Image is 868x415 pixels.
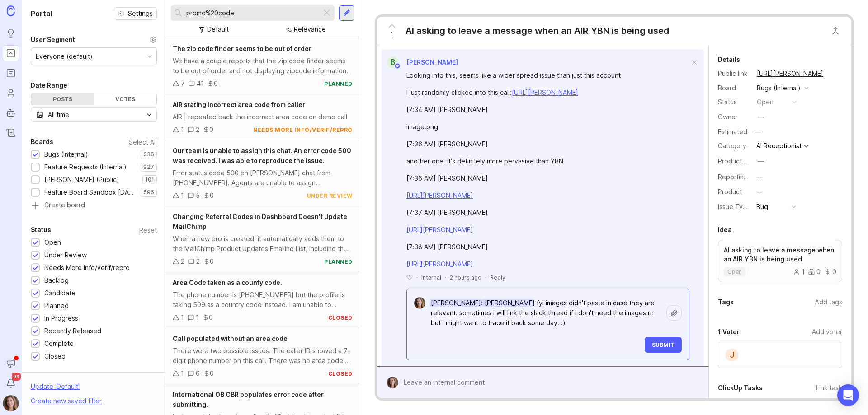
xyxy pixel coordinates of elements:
span: AIR stating incorrect area code from caller [173,101,305,108]
a: [URL][PERSON_NAME] [406,226,473,233]
a: The zip code finder seems to be out of orderWe have a couple reports that the zip code finder see... [165,38,360,94]
div: Candidate [44,288,75,298]
div: · [445,274,446,281]
img: member badge [394,63,401,70]
span: Area Code taken as a county code. [173,279,282,286]
div: Needs More Info/verif/repro [44,263,130,273]
div: 0 [209,312,213,322]
a: Our team is unable to assign this chat. An error code 500 was received. I was able to reproduce t... [165,140,360,206]
div: Estimated [718,129,747,135]
a: AI asking to leave a message when an AIR YBN is being usedopen100 [718,240,842,282]
a: Portal [3,45,19,61]
span: The zip code finder seems to be out of order [173,45,311,52]
a: Create board [31,202,157,210]
div: 2 [196,256,200,266]
div: Closed [44,351,66,361]
div: [7:36 AM] [PERSON_NAME] [406,139,689,149]
div: Bug [756,202,768,212]
div: Add tags [815,297,842,307]
span: 99 [12,373,21,381]
a: Roadmaps [3,65,19,81]
div: needs more info/verif/repro [253,126,353,134]
div: When a new pro is created, it automatically adds them to the MailChimp Product Updates Emailing L... [173,234,353,254]
div: Feature Board Sandbox [DATE] [44,187,136,197]
div: 0 [210,256,214,266]
div: closed [328,370,353,378]
div: Link task [816,383,842,393]
h1: Portal [31,8,52,19]
div: Feature Requests (Internal) [44,162,127,172]
img: Maddy Martin [414,297,425,309]
div: The phone number is [PHONE_NUMBER] but the profile is taking 509 as a country code instead. I am ... [173,290,353,310]
div: 0 [824,269,836,275]
div: 2 [196,125,199,135]
div: 6 [196,368,200,378]
div: 1 [793,269,805,275]
a: Settings [114,7,157,20]
img: Maddy Martin [387,377,398,388]
div: User Segment [31,34,75,45]
a: [URL][PERSON_NAME] [512,89,578,96]
div: Everyone (default) [36,51,93,61]
a: AIR stating incorrect area code from callerAIR | repeated back the incorrect area code on demo ca... [165,94,360,140]
div: Error status code 500 on [PERSON_NAME] chat from [PHONE_NUMBER]. Agents are unable to assign [PER... [173,168,353,188]
div: Internal [421,274,441,281]
div: Open Intercom Messenger [837,384,859,406]
span: 1 [390,29,393,39]
a: Changelog [3,125,19,141]
div: Bugs (Internal) [757,83,801,93]
div: 0 [209,125,213,135]
div: AI asking to leave a message when an AIR YBN is being used [406,24,669,37]
div: Planned [44,301,69,311]
div: Under Review [44,250,87,260]
a: Area Code taken as a county code.The phone number is [PHONE_NUMBER] but the profile is taking 509... [165,272,360,328]
div: Reply [490,274,505,281]
textarea: [PERSON_NAME]: [PERSON_NAME] fyi images didn't paste in case they are relevant. sometimes i will ... [425,294,667,331]
div: · [416,274,418,281]
div: I just randomly clicked into this call: [406,88,689,98]
input: Search... [186,8,318,18]
span: Call populated without an area code [173,335,288,342]
div: Idea [718,224,732,235]
div: another one. it's definitely more pervasive than YBN [406,156,689,166]
p: AI asking to leave a message when an AIR YBN is being used [724,246,836,264]
div: B [387,56,399,68]
span: 2 hours ago [450,274,481,281]
div: Board [718,83,750,93]
div: [7:38 AM] [PERSON_NAME] [406,242,689,252]
div: image.png [406,122,689,132]
div: Posts [31,93,94,105]
a: [URL][PERSON_NAME] [754,68,826,79]
a: Changing Referral Codes in Dashboard Doesn't Update MailChimpWhen a new pro is created, it automa... [165,206,360,272]
div: — [758,156,764,166]
div: 0 [808,269,821,275]
div: Public link [718,69,750,79]
div: Details [718,54,740,65]
div: 0 [210,368,214,378]
div: Votes [94,93,157,105]
div: 1 Voter [718,326,740,337]
div: — [756,172,763,182]
a: [URL][PERSON_NAME] [406,260,473,268]
div: Owner [718,112,750,122]
p: 101 [145,176,154,183]
img: Canny Home [7,5,15,16]
div: under review [307,192,353,200]
button: ProductboardID [755,155,767,167]
div: AIR | repeated back the incorrect area code on demo call [173,112,353,122]
label: Reporting Team [718,173,766,181]
label: Product [718,188,742,196]
div: 0 [214,79,218,89]
a: Autopilot [3,105,19,121]
div: All time [48,110,69,120]
label: Issue Type [718,203,751,210]
div: Create new saved filter [31,396,102,406]
div: ClickUp Tasks [718,382,763,393]
div: Add voter [812,327,842,337]
div: planned [324,258,353,266]
div: 1 [181,191,184,201]
label: ProductboardID [718,157,766,165]
div: closed [328,314,353,322]
div: [7:36 AM] [PERSON_NAME] [406,173,689,183]
span: Submit [652,341,675,348]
